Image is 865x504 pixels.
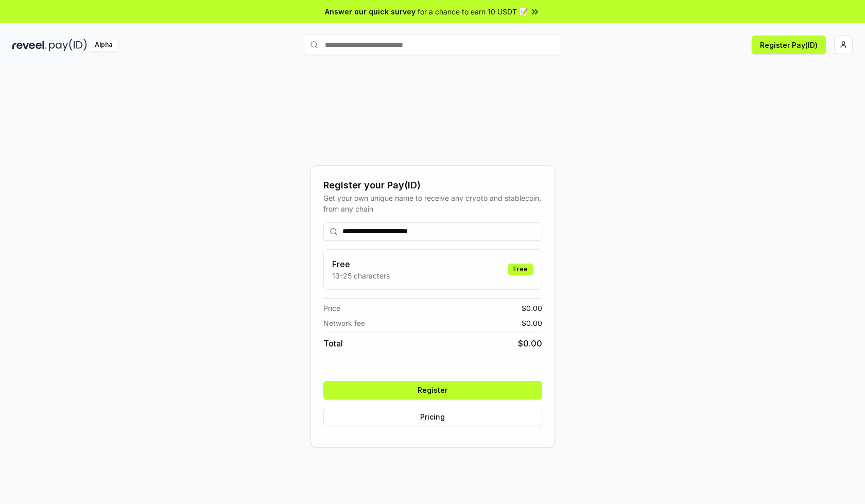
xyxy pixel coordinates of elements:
img: pay_id [49,39,87,51]
span: $ 0.00 [522,303,542,314]
div: Register your Pay(ID) [323,178,542,193]
button: Pricing [323,408,542,426]
p: 13-25 characters [332,270,390,281]
span: Total [323,337,343,350]
button: Register [323,381,542,399]
span: Answer our quick survey [325,6,416,17]
button: Register Pay(ID) [752,36,826,54]
img: reveel_dark [12,39,47,51]
h3: Free [332,258,390,270]
span: Price [323,303,340,314]
span: $ 0.00 [522,318,542,328]
span: for a chance to earn 10 USDT 📝 [418,6,528,17]
div: Alpha [89,39,118,51]
span: $ 0.00 [518,337,542,350]
div: Get your own unique name to receive any crypto and stablecoin, from any chain [323,193,542,214]
span: Network fee [323,318,365,328]
div: Free [508,264,533,275]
